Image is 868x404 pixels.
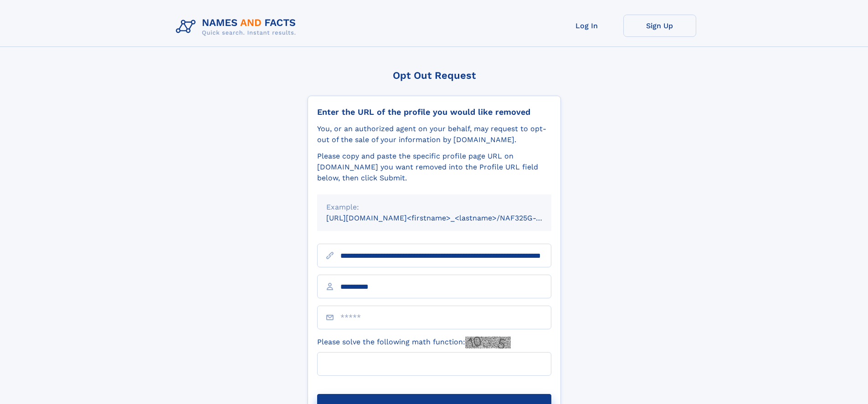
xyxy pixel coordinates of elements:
div: Please copy and paste the specific profile page URL on [DOMAIN_NAME] you want removed into the Pr... [317,151,551,184]
div: Example: [326,202,542,213]
div: Opt Out Request [308,70,561,81]
div: Enter the URL of the profile you would like removed [317,107,551,117]
a: Log In [550,15,623,37]
a: Sign Up [623,15,696,37]
div: You, or an authorized agent on your behalf, may request to opt-out of the sale of your informatio... [317,123,551,145]
small: [URL][DOMAIN_NAME]<firstname>_<lastname>/NAF325G-xxxxxxxx [326,214,569,222]
img: Logo Names and Facts [172,15,303,39]
label: Please solve the following math function: [317,337,511,348]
